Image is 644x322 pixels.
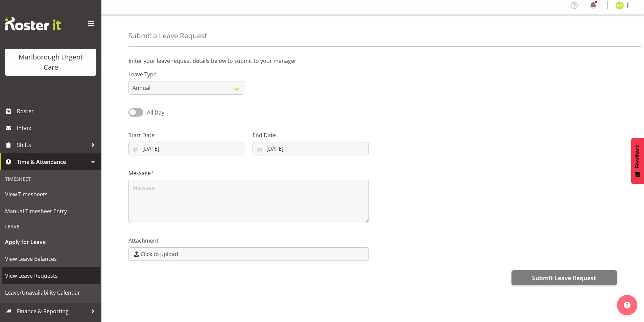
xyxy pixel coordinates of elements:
span: All Day [147,109,164,116]
label: Leave Type [128,70,244,78]
a: Manual Timesheet Entry [2,203,100,220]
div: Leave [2,220,100,233]
label: End Date [253,131,368,139]
div: Timesheet [2,172,100,186]
div: Marlborough Urgent Care [12,52,90,72]
span: Time & Attendance [17,157,88,167]
span: View Leave Requests [5,271,96,281]
h4: Submit a Leave Request [128,32,207,40]
span: Manual Timesheet Entry [5,206,96,216]
label: Attachment [128,237,369,245]
span: View Leave Balances [5,254,96,264]
button: Feedback - Show survey [631,138,644,184]
button: Submit Leave Request [511,270,617,285]
span: Feedback [635,145,641,168]
span: Finance & Reporting [17,306,88,316]
span: Submit Leave Request [532,273,596,282]
a: Apply for Leave [2,233,100,250]
input: Click to select... [128,142,244,155]
span: Roster [17,106,98,116]
img: alysia-newman-woods11835.jpg [616,1,624,9]
span: Inbox [17,123,98,133]
span: View Timesheets [5,189,96,199]
span: Leave/Unavailability Calendar [5,288,96,298]
a: View Leave Balances [2,250,100,267]
label: Message* [128,169,369,177]
p: Enter your leave request details below to submit to your manager [128,57,617,65]
label: Start Date [128,131,244,139]
span: Apply for Leave [5,237,96,247]
span: Shifts [17,140,88,150]
img: Rosterit website logo [5,17,61,30]
img: help-xxl-2.png [624,302,630,308]
a: Leave/Unavailability Calendar [2,284,100,301]
a: View Leave Requests [2,267,100,284]
span: Click to upload [141,250,178,258]
input: Click to select... [253,142,368,155]
a: View Timesheets [2,186,100,203]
